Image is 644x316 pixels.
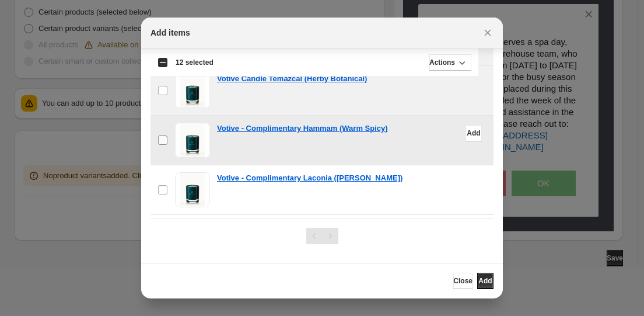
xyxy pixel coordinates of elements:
[217,73,367,85] a: Votive Candle Temazcal (Herby Botanical)
[478,276,492,286] span: Add
[217,172,402,184] a: Votive - Complimentary Laconia ([PERSON_NAME])
[477,273,494,289] button: Add
[480,25,496,41] button: Close
[466,125,482,141] button: Add
[429,54,471,71] button: Actions
[176,58,213,67] span: 12 selected
[150,27,190,39] h2: Add items
[453,276,473,286] span: Close
[429,58,455,67] span: Actions
[467,129,480,138] span: Add
[453,273,473,289] button: Close
[217,123,388,134] a: Votive - Complimentary Hammam (Warm Spicy)
[306,228,338,244] nav: Pagination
